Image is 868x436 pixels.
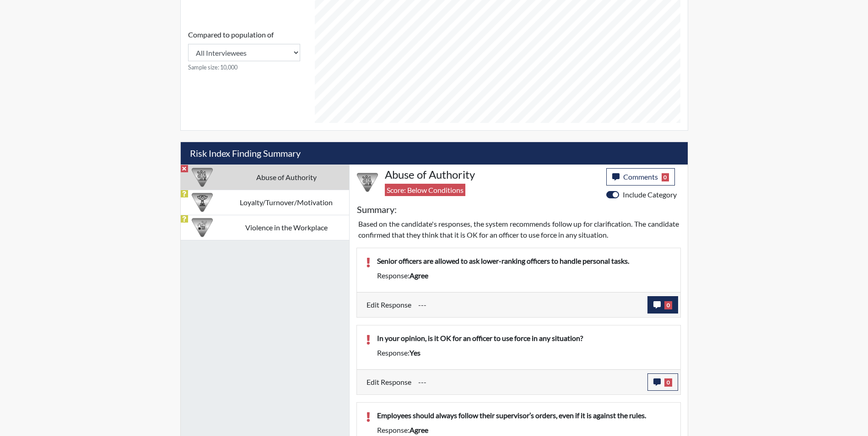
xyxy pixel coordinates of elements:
span: agree [410,271,428,280]
label: Compared to population of [188,29,274,40]
p: Senior officers are allowed to ask lower-ranking officers to handle personal tasks. [377,255,671,266]
div: Response: [370,347,678,358]
td: Abuse of Authority [224,165,349,190]
label: Edit Response [367,373,411,391]
img: CATEGORY%20ICON-17.40ef8247.png [192,192,213,213]
span: 0 [664,301,672,309]
span: 0 [664,378,672,387]
td: Loyalty/Turnover/Motivation [224,190,349,215]
span: Score: Below Conditions [385,184,465,196]
p: Based on the candidate's responses, the system recommends follow up for clarification. The candid... [358,218,679,240]
p: Employees should always follow their supervisor’s orders, even if it is against the rules. [377,410,671,421]
img: CATEGORY%20ICON-01.94e51fac.png [192,167,213,188]
span: yes [410,348,421,357]
small: Sample size: 10,000 [188,63,300,72]
span: 0 [662,173,669,181]
div: Response: [370,425,678,436]
div: Update the test taker's response, the change might impact the score [411,373,647,391]
div: Update the test taker's response, the change might impact the score [411,296,647,314]
button: 0 [647,296,678,314]
button: Comments0 [606,168,675,186]
label: Edit Response [367,296,411,314]
img: CATEGORY%20ICON-26.eccbb84f.png [192,217,213,238]
div: Response: [370,270,678,281]
td: Violence in the Workplace [224,215,349,240]
p: In your opinion, is it OK for an officer to use force in any situation? [377,333,671,344]
span: agree [410,425,428,434]
img: CATEGORY%20ICON-01.94e51fac.png [357,172,378,193]
button: 0 [647,373,678,391]
h5: Summary: [357,204,397,215]
h4: Abuse of Authority [385,168,599,181]
div: Consistency Score comparison among population [188,29,300,72]
h5: Risk Index Finding Summary [181,142,688,165]
span: Comments [623,172,658,181]
label: Include Category [623,189,677,200]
